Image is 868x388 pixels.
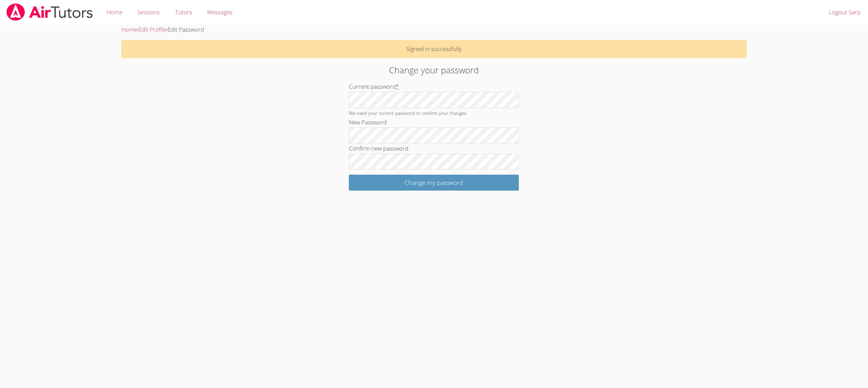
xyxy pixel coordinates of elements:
[349,83,399,90] label: Current password
[200,64,668,76] h2: Change your password
[349,118,387,126] label: New Password
[207,8,233,16] span: Messages
[168,25,204,33] span: Edit Password
[349,110,466,116] small: We need your current password to confirm your changes
[349,144,408,152] label: Confirm new password
[349,175,519,191] input: Change my password
[121,25,746,35] div: › ›
[396,83,399,90] abbr: required
[138,25,166,33] a: Edit Profile
[121,40,746,58] p: Signed in successfully
[121,25,137,33] a: Home
[6,3,93,21] img: airtutors_banner-c4298cdbf04f3fff15de1276eac7730deb9818008684d7c2e4769d2f7ddbe033.png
